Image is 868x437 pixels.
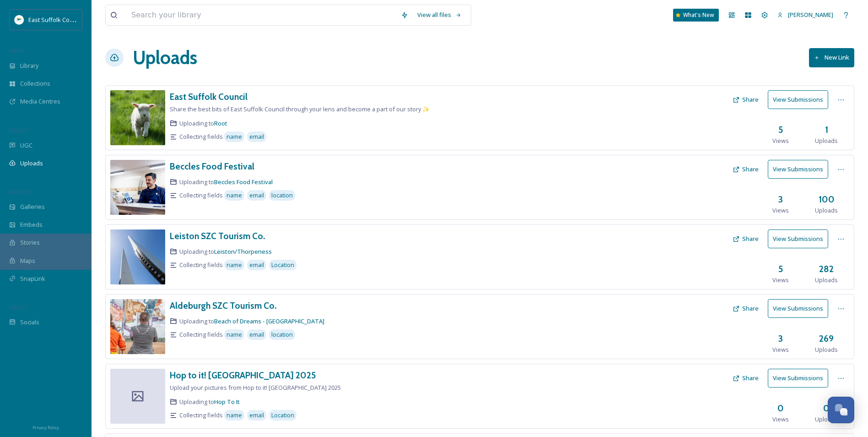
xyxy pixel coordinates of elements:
[728,300,763,317] button: Share
[809,48,854,67] button: New Link
[170,105,430,113] span: Share the best bits of East Suffolk Council through your lens and become a part of our story ✨
[773,6,838,24] a: [PERSON_NAME]
[772,276,789,284] span: Views
[214,247,272,256] span: Leiston/Thorpeness
[271,411,294,420] span: Location
[226,191,242,200] span: name
[28,15,82,24] span: East Suffolk Council
[271,330,293,339] span: location
[815,276,838,284] span: Uploads
[214,119,227,127] a: Root
[413,6,466,24] a: View all files
[777,402,784,415] h3: 0
[20,141,32,150] span: UGC
[226,330,242,339] span: name
[20,274,45,283] span: SnapLink
[768,229,828,248] button: View Submissions
[170,383,341,392] span: Upload your pictures from Hop to it! [GEOGRAPHIC_DATA] 2025
[179,119,227,128] span: Uploading to
[20,220,43,229] span: Embeds
[179,411,223,420] span: Collecting fields
[768,299,833,318] a: View Submissions
[15,15,24,24] img: ESC%20Logo.png
[249,330,264,339] span: email
[226,261,242,269] span: name
[819,332,834,345] h3: 269
[728,160,763,178] button: Share
[768,90,833,109] a: View Submissions
[179,178,273,186] span: Uploading to
[170,300,276,311] h3: Aldeburgh SZC Tourism Co.
[271,191,293,200] span: location
[815,345,838,354] span: Uploads
[32,425,59,431] span: Privacy Policy
[825,123,828,137] h3: 1
[249,411,264,420] span: email
[110,229,165,284] img: 0a231490-cc15-454b-92b4-bb0027b4b73f.jpg
[226,411,242,420] span: name
[179,191,223,200] span: Collecting fields
[110,90,165,145] img: 353b3d7a-9be4-4484-8d82-63acd3578386.jpg
[20,238,40,247] span: Stories
[819,193,835,206] h3: 100
[819,262,834,276] h3: 282
[214,398,240,406] a: Hop To It
[32,421,59,432] a: Privacy Policy
[179,247,272,256] span: Uploading to
[20,318,39,327] span: Socials
[9,188,30,195] span: WIDGETS
[788,11,833,19] span: [PERSON_NAME]
[823,402,830,415] h3: 0
[815,137,838,145] span: Uploads
[214,178,273,186] a: Beccles Food Festival
[768,369,833,388] a: View Submissions
[249,132,264,141] span: email
[772,345,789,354] span: Views
[768,229,833,248] a: View Submissions
[9,304,27,311] span: SOCIALS
[768,160,828,179] button: View Submissions
[226,132,242,141] span: name
[9,127,29,134] span: COLLECT
[768,90,828,109] button: View Submissions
[133,44,197,71] a: Uploads
[778,262,783,276] h3: 5
[772,137,789,145] span: Views
[170,230,265,241] h3: Leiston SZC Tourism Co.
[179,261,223,269] span: Collecting fields
[772,415,789,424] span: Views
[778,193,783,206] h3: 3
[249,191,264,200] span: email
[179,317,324,326] span: Uploading to
[271,261,294,269] span: Location
[179,132,223,141] span: Collecting fields
[828,397,854,423] button: Open Chat
[110,299,165,354] img: ab8b8b33-fa7f-4ff6-a385-c63432738242.jpg
[728,91,763,109] button: Share
[815,206,838,215] span: Uploads
[249,261,264,269] span: email
[20,159,43,168] span: Uploads
[170,91,248,102] h3: East Suffolk Council
[20,79,50,88] span: Collections
[214,317,324,325] span: Beach of Dreams - [GEOGRAPHIC_DATA]
[179,330,223,339] span: Collecting fields
[768,299,828,318] button: View Submissions
[179,398,240,406] span: Uploading to
[110,160,165,215] img: 80ca2aac-2756-4010-af02-ec397a08ce97.jpg
[778,123,783,137] h3: 5
[772,206,789,215] span: Views
[170,90,248,104] a: East Suffolk Council
[170,161,254,172] h3: Beccles Food Festival
[728,230,763,248] button: Share
[170,299,276,312] a: Aldeburgh SZC Tourism Co.
[9,47,25,54] span: MEDIA
[778,332,783,345] h3: 3
[20,202,45,211] span: Galleries
[170,229,265,243] a: Leiston SZC Tourism Co.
